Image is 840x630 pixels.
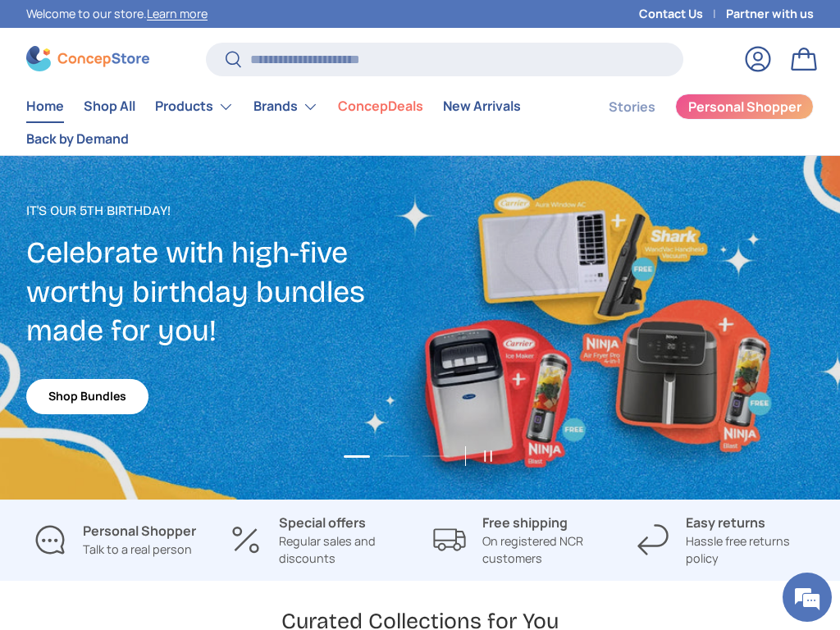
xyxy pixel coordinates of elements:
nav: Primary [26,90,569,155]
a: Learn more [147,6,208,21]
a: Contact Us [639,5,726,23]
summary: Products [145,90,244,123]
a: Back by Demand [26,123,129,155]
img: ConcepStore [26,46,149,71]
a: Special offers Regular sales and discounts [230,513,407,568]
a: Easy returns Hassle free returns policy [637,513,814,568]
p: Hassle free returns policy [686,532,814,568]
a: Brands [253,90,318,123]
h2: Celebrate with high-five worthy birthday bundles made for you! [26,234,420,350]
a: Personal Shopper Talk to a real person [26,513,203,568]
p: Welcome to our store. [26,5,208,23]
a: ConcepDeals [338,90,423,122]
a: Shop All [84,90,135,122]
span: Personal Shopper [688,100,801,113]
p: On registered NCR customers [482,532,610,568]
a: Stories [609,91,655,123]
a: Free shipping On registered NCR customers [433,513,610,568]
nav: Secondary [569,90,814,155]
a: New Arrivals [443,90,521,122]
a: Personal Shopper [675,94,814,120]
a: Products [155,90,234,123]
a: Shop Bundles [26,379,148,414]
strong: Free shipping [482,514,568,532]
p: Talk to a real person [83,541,196,559]
summary: Brands [244,90,328,123]
strong: Personal Shopper [83,522,196,540]
a: Partner with us [726,5,814,23]
strong: Easy returns [686,514,765,532]
p: Regular sales and discounts [279,532,407,568]
p: It's our 5th Birthday! [26,201,420,221]
strong: Special offers [279,514,366,532]
a: Home [26,90,64,122]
